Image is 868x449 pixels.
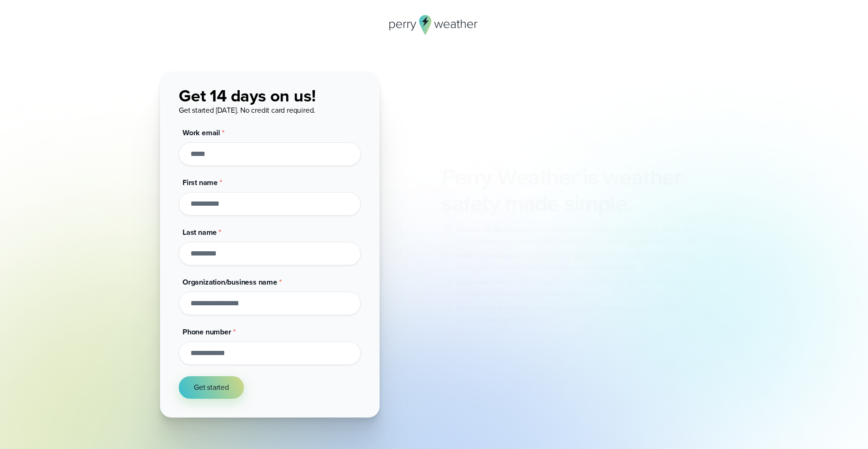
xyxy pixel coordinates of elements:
[183,227,217,238] span: Last name
[179,83,315,108] span: Get 14 days on us!
[183,177,218,188] span: First name
[183,127,220,138] span: Work email
[179,376,244,399] button: Get started
[179,105,315,116] span: Get started [DATE]. No credit card required.
[183,326,231,337] span: Phone number
[194,382,229,393] span: Get started
[183,277,277,287] span: Organization/business name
